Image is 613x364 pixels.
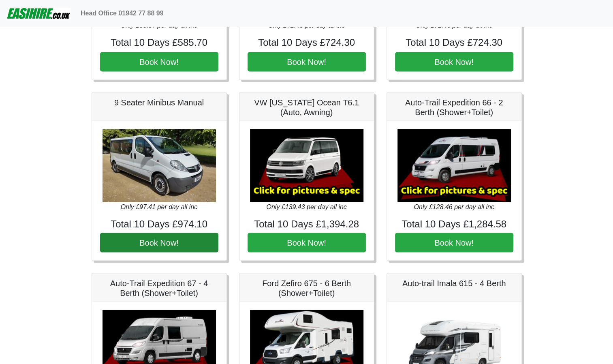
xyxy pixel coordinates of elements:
[250,129,363,202] img: VW California Ocean T6.1 (Auto, Awning)
[395,278,513,288] h5: Auto-trail Imala 615 - 4 Berth
[100,97,218,107] h5: 9 Seater Minibus Manual
[100,218,218,230] h4: Total 10 Days £974.10
[77,5,167,21] a: Head Office 01942 77 88 99
[395,218,513,230] h4: Total 10 Days £1,284.58
[395,233,513,252] button: Book Now!
[100,233,218,252] button: Book Now!
[100,278,218,298] h5: Auto-Trail Expedition 67 - 4 Berth (Shower+Toilet)
[397,129,511,202] img: Auto-Trail Expedition 66 - 2 Berth (Shower+Toilet)
[248,52,366,71] button: Book Now!
[103,129,216,202] img: 9 Seater Minibus Manual
[248,233,366,252] button: Book Now!
[121,22,197,29] i: Only £58.57 per day all inc
[248,97,366,117] h5: VW [US_STATE] Ocean T6.1 (Auto, Awning)
[100,52,218,71] button: Book Now!
[248,278,366,298] h5: Ford Zefiro 675 - 6 Berth (Shower+Toilet)
[266,203,346,210] i: Only £139.43 per day all inc
[414,203,494,210] i: Only £128.46 per day all inc
[395,37,513,49] h4: Total 10 Days £724.30
[6,5,71,21] img: easihire_logo_small.png
[121,203,197,210] i: Only £97.41 per day all inc
[81,10,164,17] b: Head Office 01942 77 88 99
[248,218,366,230] h4: Total 10 Days £1,394.28
[395,52,513,71] button: Book Now!
[395,97,513,117] h5: Auto-Trail Expedition 66 - 2 Berth (Shower+Toilet)
[268,22,345,29] i: Only £72.43 per day all inc
[100,37,218,49] h4: Total 10 Days £585.70
[248,37,366,49] h4: Total 10 Days £724.30
[416,22,492,29] i: Only £72.43 per day all inc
